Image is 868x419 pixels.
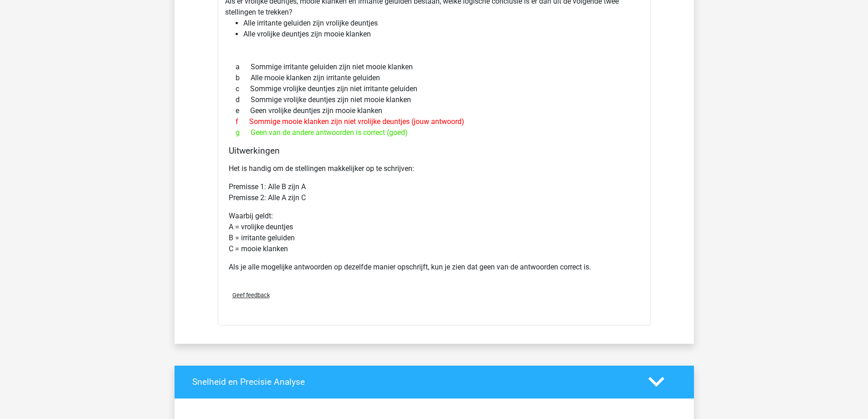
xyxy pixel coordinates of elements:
li: Alle vrolijke deuntjes zijn mooie klanken [243,29,643,40]
div: Sommige irritante geluiden zijn niet mooie klanken [229,62,640,72]
div: Sommige mooie klanken zijn niet vrolijke deuntjes (jouw antwoord) [229,116,640,127]
li: Alle irritante geluiden zijn vrolijke deuntjes [243,18,643,29]
span: a [236,62,251,72]
span: d [236,94,251,105]
p: Waarbij geldt: A = vrolijke deuntjes B = irritante geluiden C = mooie klanken [229,211,640,254]
p: Premisse 1: Alle B zijn A Premisse 2: Alle A zijn C [229,181,640,203]
div: Geen vrolijke deuntjes zijn mooie klanken [229,105,640,116]
div: Sommige vrolijke deuntjes zijn niet irritante geluiden [229,83,640,94]
p: Het is handig om de stellingen makkelijker op te schrijven: [229,163,640,174]
span: f [236,116,249,127]
div: Alle mooie klanken zijn irritante geluiden [229,72,640,83]
span: b [236,72,251,83]
div: Geen van de andere antwoorden is correct (goed) [229,127,640,138]
div: Sommige vrolijke deuntjes zijn niet mooie klanken [229,94,640,105]
span: g [236,127,251,138]
p: Als je alle mogelijke antwoorden op dezelfde manier opschrijft, kun je zien dat geen van de antwo... [229,262,640,273]
span: Geef feedback [232,292,270,299]
span: e [236,105,250,116]
h4: Snelheid en Precisie Analyse [192,377,635,387]
h4: Uitwerkingen [229,145,640,156]
span: c [236,83,250,94]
